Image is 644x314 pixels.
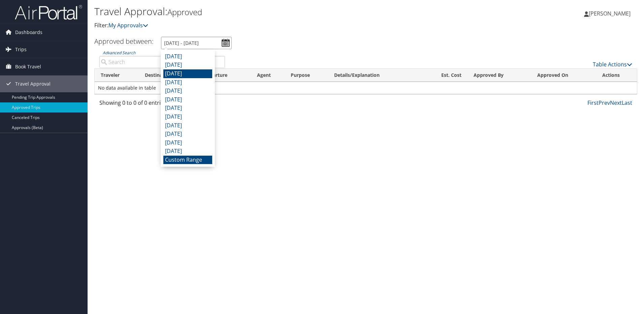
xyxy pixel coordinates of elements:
[108,22,148,29] a: My Approvals
[167,6,202,18] small: Approved
[599,99,610,106] a: Prev
[163,69,212,78] li: [DATE]
[163,113,212,121] li: [DATE]
[163,78,212,87] li: [DATE]
[587,99,599,106] a: First
[139,69,198,82] th: Destination: activate to sort column ascending
[285,69,328,82] th: Purpose
[163,52,212,61] li: [DATE]
[198,69,251,82] th: Departure: activate to sort column ascending
[95,82,637,94] td: No data available in table
[163,156,212,164] li: Custom Range
[94,4,456,19] h1: Travel Approval:
[95,69,139,82] th: Traveler: activate to sort column ascending
[15,75,51,92] span: Travel Approval
[161,37,232,49] input: [DATE] - [DATE]
[584,3,637,24] a: [PERSON_NAME]
[103,50,135,56] a: Advanced Search
[596,69,637,82] th: Actions
[99,56,225,68] input: Advanced Search
[163,121,212,130] li: [DATE]
[15,24,42,41] span: Dashboards
[15,58,41,75] span: Book Travel
[15,4,82,20] img: airportal-logo.png
[589,10,631,17] span: [PERSON_NAME]
[593,61,632,68] a: Table Actions
[531,69,597,82] th: Approved On: activate to sort column ascending
[423,69,468,82] th: Est. Cost: activate to sort column ascending
[94,21,456,30] p: Filter:
[251,69,285,82] th: Agent
[610,99,622,106] a: Next
[163,138,212,147] li: [DATE]
[99,99,225,110] div: Showing 0 to 0 of 0 entries
[328,69,423,82] th: Details/Explanation
[163,95,212,104] li: [DATE]
[15,41,27,58] span: Trips
[163,147,212,156] li: [DATE]
[94,37,154,46] h3: Approved between:
[163,104,212,113] li: [DATE]
[163,61,212,69] li: [DATE]
[468,69,531,82] th: Approved By: activate to sort column ascending
[163,130,212,138] li: [DATE]
[622,99,632,106] a: Last
[163,87,212,95] li: [DATE]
